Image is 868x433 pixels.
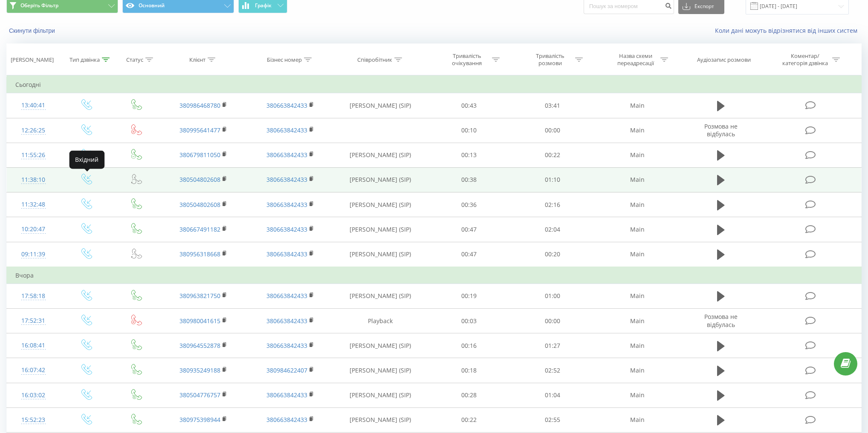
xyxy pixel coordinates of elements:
td: 00:10 [427,118,511,143]
td: Playback [334,309,427,333]
td: [PERSON_NAME] (SIP) [334,383,427,407]
td: [PERSON_NAME] (SIP) [334,358,427,383]
a: 380663842433 [266,151,307,159]
a: 380984622407 [266,366,307,374]
td: Main [594,143,681,167]
a: 380995641477 [179,126,220,134]
a: 380504776757 [179,391,220,399]
div: Вхідний [69,150,104,169]
div: 16:08:41 [15,337,52,354]
td: [PERSON_NAME] (SIP) [334,242,427,267]
div: Бізнес номер [267,56,302,63]
div: 13:40:41 [15,97,52,114]
td: 00:47 [427,217,511,242]
a: 380964552878 [179,341,220,350]
td: Main [594,242,681,267]
a: 380956318668 [179,250,220,258]
td: Main [594,118,681,143]
div: 10:20:47 [15,221,52,238]
div: 11:55:26 [15,147,52,163]
a: 380663842433 [266,292,307,300]
td: Вчора [7,267,862,284]
td: 00:00 [511,118,594,143]
td: 00:00 [511,309,594,333]
td: 02:52 [511,358,594,383]
td: 03:41 [511,93,594,118]
a: 380663842433 [266,391,307,399]
a: 380663842433 [266,225,307,233]
td: 02:04 [511,217,594,242]
td: Main [594,407,681,432]
div: 17:52:31 [15,313,52,329]
td: 00:43 [427,93,511,118]
td: 00:13 [427,143,511,167]
td: 02:16 [511,192,594,217]
div: Тривалість розмови [527,52,573,67]
a: 380504802608 [179,201,220,209]
a: 380663842433 [266,341,307,350]
a: 380663842433 [266,317,307,325]
div: Тривалість очікування [444,52,490,67]
td: Main [594,192,681,217]
a: 380663842433 [266,416,307,424]
td: 01:00 [511,284,594,308]
td: 00:16 [427,333,511,358]
div: 11:38:10 [15,172,52,188]
td: 01:04 [511,383,594,407]
td: [PERSON_NAME] (SIP) [334,192,427,217]
a: 380986468780 [179,101,220,109]
a: 380935249188 [179,366,220,374]
a: 380663842433 [266,250,307,258]
div: 12:26:25 [15,122,52,139]
td: [PERSON_NAME] (SIP) [334,407,427,432]
a: Коли дані можуть відрізнятися вiд інших систем [715,26,862,34]
a: 380679811050 [179,151,220,159]
div: Співробітник [357,56,392,63]
a: 380667491182 [179,225,220,233]
span: Графік [255,3,272,9]
td: Main [594,217,681,242]
div: Статус [126,56,143,63]
td: 00:47 [427,242,511,267]
div: 16:03:02 [15,387,52,404]
td: Main [594,333,681,358]
td: Main [594,284,681,308]
td: 00:28 [427,383,511,407]
td: 00:38 [427,167,511,192]
td: 00:36 [427,192,511,217]
div: [PERSON_NAME] [11,56,54,63]
div: 17:58:18 [15,288,52,304]
div: Аудіозапис розмови [697,56,751,63]
div: Тип дзвінка [69,56,100,63]
a: 380663842433 [266,126,307,134]
div: Коментар/категорія дзвінка [780,52,830,67]
td: 00:18 [427,358,511,383]
td: Сьогодні [7,76,862,93]
span: Розмова не відбулась [704,122,738,138]
span: Оберіть Фільтр [20,2,58,9]
div: 16:07:42 [15,362,52,379]
td: [PERSON_NAME] (SIP) [334,333,427,358]
td: [PERSON_NAME] (SIP) [334,167,427,192]
div: 15:52:23 [15,412,52,428]
td: Main [594,93,681,118]
td: [PERSON_NAME] (SIP) [334,284,427,308]
td: [PERSON_NAME] (SIP) [334,217,427,242]
td: Main [594,309,681,333]
td: 02:55 [511,407,594,432]
td: Main [594,383,681,407]
td: 01:27 [511,333,594,358]
a: 380663842433 [266,175,307,184]
span: Розмова не відбулась [704,313,738,328]
td: [PERSON_NAME] (SIP) [334,143,427,167]
td: 00:03 [427,309,511,333]
td: Main [594,358,681,383]
a: 380975398944 [179,416,220,424]
a: 380980041615 [179,317,220,325]
a: 380663842433 [266,201,307,209]
div: 11:32:48 [15,196,52,213]
a: 380963821750 [179,292,220,300]
div: 09:11:39 [15,246,52,263]
td: Main [594,167,681,192]
td: [PERSON_NAME] (SIP) [334,93,427,118]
